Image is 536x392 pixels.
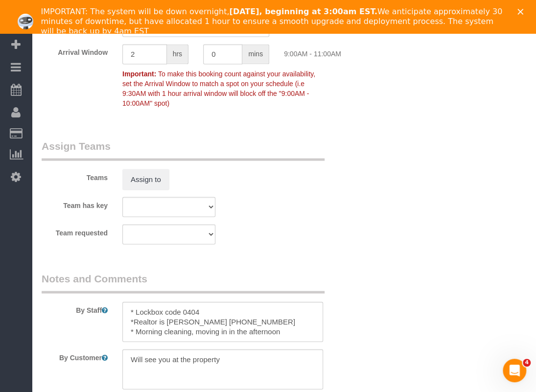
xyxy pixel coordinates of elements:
button: Assign to [122,169,169,189]
label: By Customer [34,349,115,362]
span: mins [242,44,269,64]
img: Profile image for Ellie [18,14,33,29]
label: Team requested [34,224,115,237]
b: [DATE], beginning at 3:00am EST. [229,7,377,16]
legend: Notes and Comments [42,271,325,293]
iframe: Intercom live chat [503,359,526,382]
label: Teams [34,169,115,182]
label: Team has key [34,197,115,210]
span: hrs [167,44,188,64]
span: To make this booking count against your availability, set the Arrival Window to match a spot on y... [122,69,315,107]
label: By Staff [34,301,115,315]
div: Close [517,9,527,15]
label: Arrival Window [34,44,115,57]
div: IMPORTANT: The system will be down overnight, We anticipate approximately 30 minutes of downtime,... [41,7,503,36]
div: 9:00AM - 11:00AM [277,44,357,59]
span: 4 [523,359,531,367]
legend: Assign Teams [42,138,325,161]
strong: Important: [122,69,156,77]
